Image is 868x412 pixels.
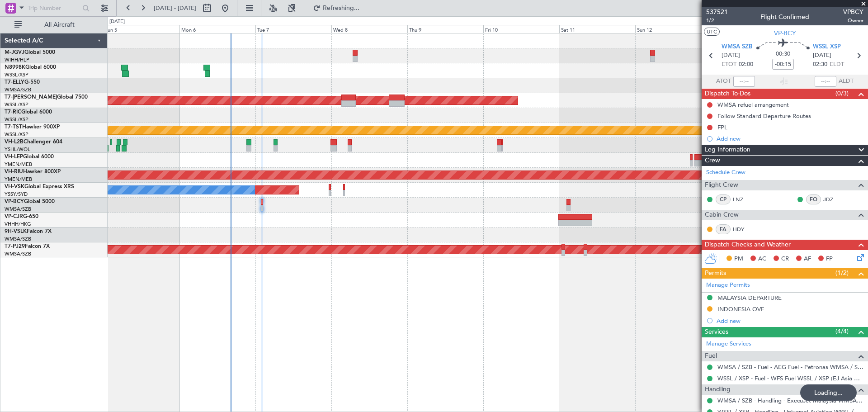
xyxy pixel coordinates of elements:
[717,397,863,404] a: WMSA / SZB - Handling - ExecuJet Malaysia WMSA / SZB
[5,244,50,249] a: T7-PJ29Falcon 7X
[706,7,728,17] span: 537521
[5,214,38,219] a: VP-CJRG-650
[154,4,196,12] span: [DATE] - [DATE]
[5,221,31,227] a: VHHH/HKG
[28,1,80,15] input: Trip Number
[717,363,863,371] a: WMSA / SZB - Fuel - AEG Fuel - Petronas WMSA / SZB (EJ Asia Only)
[483,25,559,33] div: Fri 10
[806,194,821,204] div: FO
[5,80,40,85] a: T7-ELLYG-550
[5,139,62,145] a: VH-L2BChallenger 604
[813,43,841,52] span: WSSL XSP
[758,255,766,264] span: AC
[835,327,849,336] span: (4/4)
[179,25,255,33] div: Mon 6
[835,268,849,278] span: (1/2)
[733,195,753,204] a: LNZ
[103,25,179,33] div: Sun 5
[716,194,731,204] div: CP
[109,18,125,26] div: [DATE]
[5,191,28,198] a: YSSY/SYD
[5,176,32,183] a: YMEN/MEB
[706,340,751,349] a: Manage Services
[717,135,863,142] div: Add new
[722,43,752,52] span: WMSA SZB
[705,268,726,279] span: Permits
[717,112,811,120] div: Follow Standard Departure Routes
[717,101,789,109] div: WMSA refuel arrangement
[5,116,28,123] a: WSSL/XSP
[5,199,24,204] span: VP-BCY
[717,305,764,313] div: INDONESIA OVF
[559,25,635,33] div: Sat 11
[835,89,849,98] span: (0/3)
[733,76,755,87] input: --:--
[5,109,52,115] a: T7-RICGlobal 6000
[5,50,24,55] span: M-JGVJ
[5,146,30,153] a: YSHL/WOL
[5,139,24,145] span: VH-L2B
[706,281,750,290] a: Manage Permits
[5,95,88,100] a: T7-[PERSON_NAME]Global 7500
[5,71,28,78] a: WSSL/XSP
[800,384,857,401] div: Loading...
[5,65,56,70] a: N8998KGlobal 6000
[5,244,25,249] span: T7-PJ29
[826,255,833,264] span: FP
[843,17,863,24] span: Owner
[734,255,743,264] span: PM
[705,156,720,166] span: Crew
[5,124,60,130] a: T7-TSTHawker 900XP
[823,195,844,204] a: JDZ
[5,214,23,219] span: VP-CJR
[5,199,55,204] a: VP-BCYGlobal 5000
[776,50,790,59] span: 00:30
[322,5,360,11] span: Refreshing...
[5,80,24,85] span: T7-ELLY
[722,51,740,60] span: [DATE]
[804,255,811,264] span: AF
[716,224,731,234] div: FA
[830,60,844,69] span: ELDT
[5,184,24,189] span: VH-VSK
[705,145,750,155] span: Leg Information
[5,131,28,138] a: WSSL/XSP
[5,184,74,189] a: VH-VSKGlobal Express XRS
[760,12,809,22] div: Flight Confirmed
[813,51,831,60] span: [DATE]
[5,154,23,160] span: VH-LEP
[706,168,745,177] a: Schedule Crew
[5,229,27,234] span: 9H-VSLK
[5,65,25,70] span: N8998K
[5,101,28,108] a: WSSL/XSP
[331,25,407,33] div: Wed 8
[774,28,796,38] span: VP-BCY
[813,60,827,69] span: 02:30
[705,210,739,220] span: Cabin Crew
[309,1,363,15] button: Refreshing...
[5,86,31,93] a: WMSA/SZB
[839,77,854,86] span: ALDT
[5,50,55,55] a: M-JGVJGlobal 5000
[733,225,753,233] a: HDY
[5,95,57,100] span: T7-[PERSON_NAME]
[706,17,728,24] span: 1/2
[407,25,483,33] div: Thu 9
[5,169,23,175] span: VH-RIU
[704,28,720,36] button: UTC
[5,169,61,175] a: VH-RIUHawker 800XP
[717,123,727,131] div: FPL
[781,255,789,264] span: CR
[705,240,791,250] span: Dispatch Checks and Weather
[635,25,711,33] div: Sun 12
[717,374,863,382] a: WSSL / XSP - Fuel - WFS Fuel WSSL / XSP (EJ Asia Only)
[716,77,731,86] span: ATOT
[5,154,54,160] a: VH-LEPGlobal 6000
[717,317,863,325] div: Add new
[255,25,331,33] div: Tue 7
[717,294,782,302] div: MALAYSIA DEPARTURE
[5,57,29,63] a: WIHH/HLP
[5,251,31,257] a: WMSA/SZB
[705,384,731,395] span: Handling
[705,180,738,190] span: Flight Crew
